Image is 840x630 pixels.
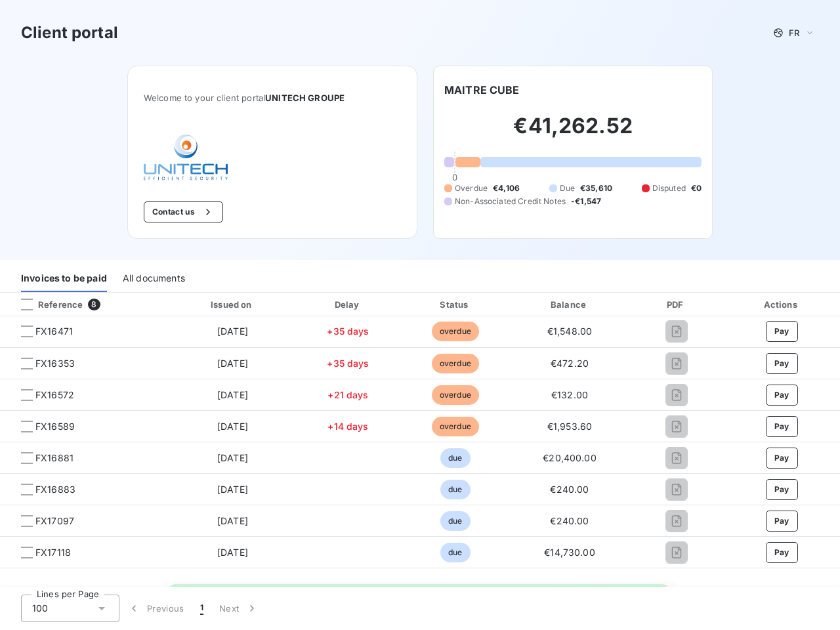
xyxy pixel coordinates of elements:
[766,385,798,406] button: Pay
[550,484,589,495] span: €240.00
[217,484,248,495] span: [DATE]
[551,389,588,400] span: €132.00
[493,182,520,194] span: €4,106
[766,321,798,342] button: Pay
[119,595,192,622] button: Previous
[440,511,470,531] span: due
[551,358,589,369] span: €472.20
[513,298,626,311] div: Balance
[327,421,368,432] span: +14 days
[632,298,721,311] div: PDF
[327,389,368,400] span: +21 days
[88,299,100,310] span: 8
[440,480,470,499] span: due
[432,385,479,405] span: overdue
[35,325,73,338] span: FX16471
[404,298,508,311] div: Status
[726,298,837,311] div: Actions
[32,602,48,615] span: 100
[217,325,248,337] span: [DATE]
[766,542,798,563] button: Pay
[691,182,702,194] span: €0
[455,196,566,207] span: Non-Associated Credit Notes
[571,196,601,207] span: -€1,547
[652,182,686,194] span: Disputed
[560,182,575,194] span: Due
[580,182,612,194] span: €35,610
[144,93,401,103] span: Welcome to your client portal
[172,298,293,311] div: Issued on
[123,264,185,292] div: All documents
[217,358,248,369] span: [DATE]
[299,298,398,311] div: Delay
[327,325,369,337] span: +35 days
[144,135,228,180] img: Company logo
[789,28,799,38] span: FR
[217,452,248,463] span: [DATE]
[217,389,248,400] span: [DATE]
[35,420,75,433] span: FX16589
[766,511,798,532] button: Pay
[444,113,702,152] h2: €41,262.52
[766,416,798,437] button: Pay
[444,82,520,98] h6: MAITRE CUBE
[35,451,73,465] span: FX16881
[35,483,75,496] span: FX16883
[265,93,345,103] span: UNITECH GROUPE
[547,325,592,337] span: €1,548.00
[200,602,203,615] span: 1
[766,353,798,374] button: Pay
[35,388,74,402] span: FX16572
[544,547,595,558] span: €14,730.00
[217,421,248,432] span: [DATE]
[766,479,798,500] button: Pay
[550,515,589,526] span: €240.00
[440,543,470,562] span: due
[35,357,75,370] span: FX16353
[10,299,83,310] div: Reference
[35,546,71,559] span: FX17118
[327,358,369,369] span: +35 days
[432,417,479,436] span: overdue
[21,21,118,45] h3: Client portal
[192,595,211,622] button: 1
[543,452,597,463] span: €20,400.00
[211,595,266,622] button: Next
[35,514,74,528] span: FX17097
[547,421,592,432] span: €1,953.60
[432,354,479,373] span: overdue
[440,448,470,468] span: due
[432,322,479,341] span: overdue
[144,201,223,222] button: Contact us
[455,182,488,194] span: Overdue
[766,448,798,469] button: Pay
[21,264,107,292] div: Invoices to be paid
[217,547,248,558] span: [DATE]
[452,172,457,182] span: 0
[217,515,248,526] span: [DATE]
